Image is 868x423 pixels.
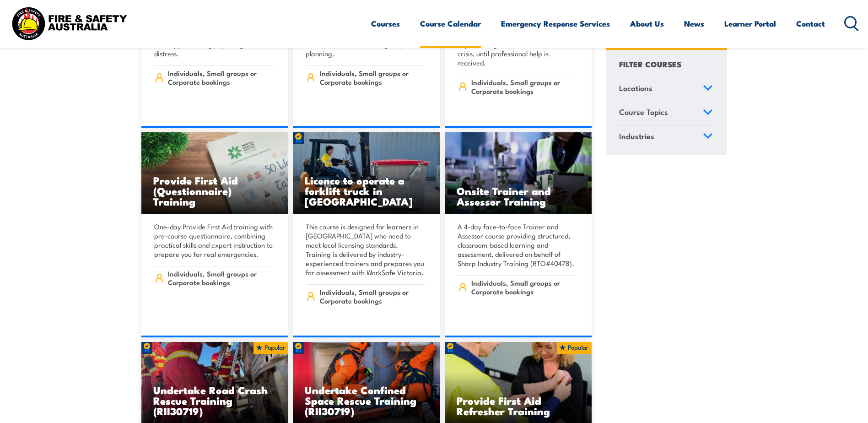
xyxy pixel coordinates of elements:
a: Provide First Aid (Questionnaire) Training [141,132,289,215]
p: A 4-day face-to-face Trainer and Assessor course providing structured, classroom-based learning a... [458,222,577,268]
h3: Provide First Aid (Questionnaire) Training [153,175,277,206]
h4: FILTER COURSES [619,58,681,70]
a: Locations [615,77,717,101]
span: Individuals, Small groups or Corporate bookings [168,269,273,287]
h3: Licence to operate a forklift truck in [GEOGRAPHIC_DATA] [305,175,428,206]
a: Course Calendar [420,11,481,36]
span: Individuals, Small groups or Corporate bookings [320,287,425,305]
p: One-day Provide First Aid training with pre-course questionnaire, combining practical skills and ... [154,222,273,259]
a: Licence to operate a forklift truck in [GEOGRAPHIC_DATA] [293,132,440,215]
a: Course Topics [615,102,717,125]
a: Contact [796,11,825,36]
span: Locations [619,82,652,94]
span: Industries [619,130,654,142]
a: About Us [630,11,664,36]
a: Courses [371,11,400,36]
h3: Undertake Confined Space Rescue Training (RII30719) [305,385,428,416]
h3: Provide First Aid Refresher Training [457,395,580,416]
a: Industries [615,125,717,149]
span: Individuals, Small groups or Corporate bookings [471,278,576,296]
span: Individuals, Small groups or Corporate bookings [320,69,425,86]
h3: Onsite Trainer and Assessor Training [457,185,580,206]
img: Licence to operate a forklift truck Training [293,132,440,215]
p: This course is designed for learners in [GEOGRAPHIC_DATA] who need to meet local licensing standa... [306,222,425,277]
a: Onsite Trainer and Assessor Training [445,132,592,215]
img: Mental Health First Aid Training (Standard) – Blended Classroom [141,132,289,215]
span: Individuals, Small groups or Corporate bookings [168,69,273,86]
a: Learner Portal [724,11,776,36]
img: Safety For Leaders [445,132,592,215]
h3: Undertake Road Crash Rescue Training (RII30719) [153,385,277,416]
a: Emergency Response Services [501,11,610,36]
span: Course Topics [619,106,668,119]
a: News [684,11,704,36]
span: Individuals, Small groups or Corporate bookings [471,78,576,95]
